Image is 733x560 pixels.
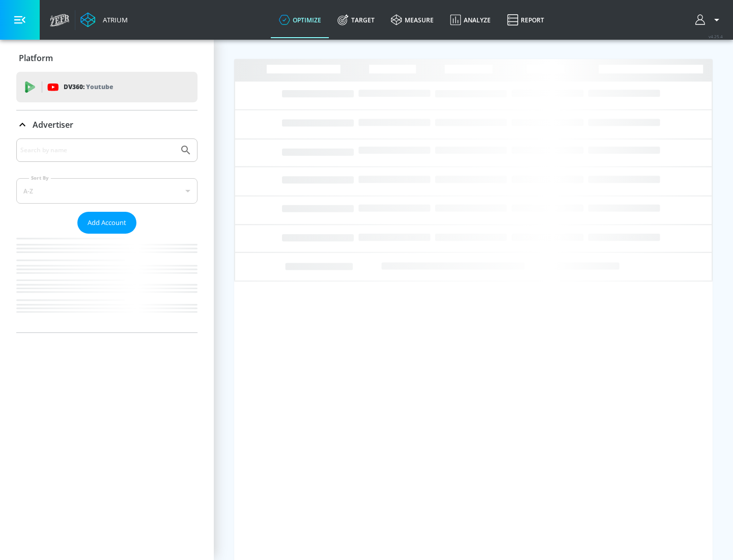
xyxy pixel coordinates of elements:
div: DV360: Youtube [16,72,198,102]
label: Sort By [29,175,51,181]
a: Report [499,2,552,38]
a: optimize [271,2,329,38]
input: Search by name [20,144,175,157]
div: Atrium [99,15,128,24]
p: Youtube [86,81,113,92]
div: A-Z [16,178,198,204]
a: Target [329,2,383,38]
p: Advertiser [33,119,73,130]
div: Platform [16,44,198,72]
a: Atrium [80,12,128,27]
p: DV360: [64,81,113,93]
a: measure [383,2,442,38]
nav: list of Advertiser [16,234,198,332]
p: Platform [19,52,53,64]
a: Analyze [442,2,499,38]
span: v 4.25.4 [709,34,723,39]
div: Advertiser [16,138,198,332]
div: Advertiser [16,110,198,139]
button: Add Account [77,212,136,234]
span: Add Account [88,217,126,229]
